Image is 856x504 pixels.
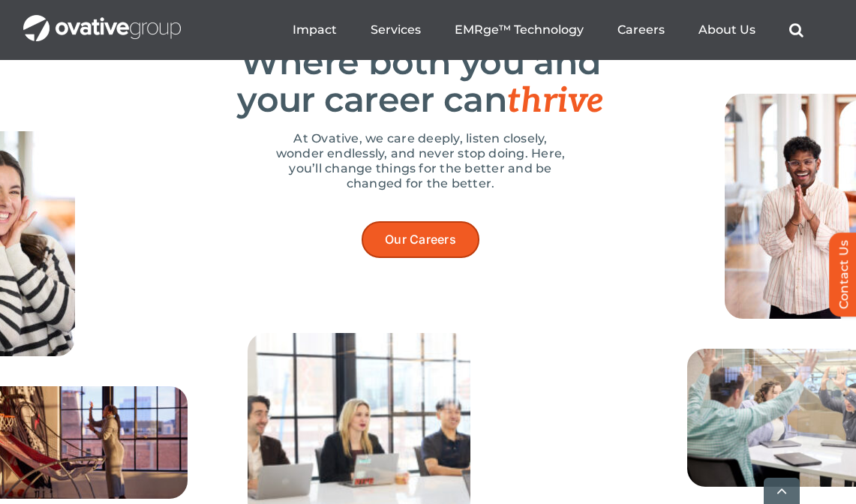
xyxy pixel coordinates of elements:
a: EMRge™ Technology [455,22,584,37]
p: At Ovative, we care deeply, listen closely, wonder endlessly, and never stop doing. Here, you’ll ... [270,131,570,191]
a: Search [789,22,803,37]
nav: Menu [293,6,803,54]
a: Careers [617,22,665,37]
span: thrive [507,80,604,122]
a: Services [371,22,421,37]
span: Our Careers [385,232,456,247]
a: OG_Full_horizontal_WHT [23,13,181,28]
a: About Us [698,22,755,37]
a: Our Careers [362,221,479,258]
a: Impact [293,22,337,37]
